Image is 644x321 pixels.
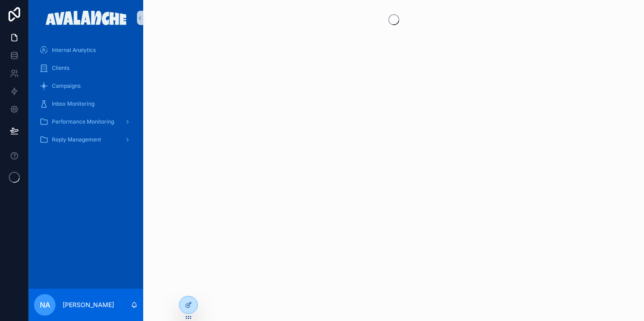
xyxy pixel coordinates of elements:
span: Internal Analytics [52,47,96,54]
p: [PERSON_NAME] [63,300,114,309]
a: Campaigns [34,78,138,94]
a: Inbox Monitoring [34,96,138,112]
span: Campaigns [52,82,81,90]
a: Clients [34,60,138,76]
a: Reply Management [34,132,138,148]
span: Performance Monitoring [52,118,114,125]
a: Internal Analytics [34,42,138,58]
span: Inbox Monitoring [52,100,94,107]
div: scrollable content [29,36,143,159]
span: NA [40,300,50,310]
img: App logo [46,11,127,25]
span: Reply Management [52,136,101,143]
a: Performance Monitoring [34,114,138,130]
span: Clients [52,64,69,72]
